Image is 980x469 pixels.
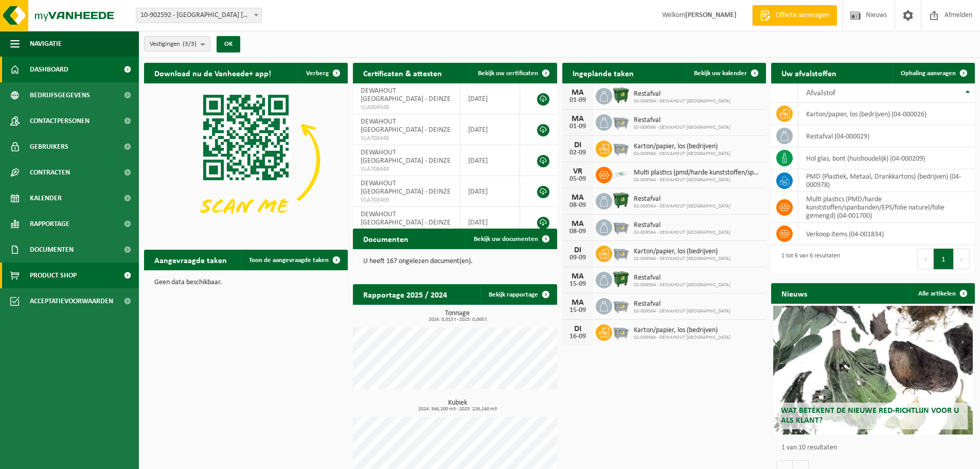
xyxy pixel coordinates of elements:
[773,10,832,21] span: Offerte aanvragen
[30,185,62,211] span: Kalender
[567,228,588,235] div: 08-09
[612,244,630,262] img: WB-2500-GAL-GY-01
[567,281,588,288] div: 15-09
[361,134,452,143] span: VLA708448
[30,108,90,134] span: Contactpersonen
[30,263,77,288] span: Product Shop
[634,116,730,125] span: Restafval
[353,284,457,304] h2: Rapportage 2025 / 2024
[781,444,970,451] p: 1 van 10 resultaten
[567,307,588,314] div: 15-09
[893,63,974,83] a: Ophaling aanvragen
[361,87,451,103] span: DEWAHOUT [GEOGRAPHIC_DATA] - DEINZE
[478,70,538,77] span: Bekijk uw certificaten
[361,180,451,196] span: DEWAHOUT [GEOGRAPHIC_DATA] - DEINZE
[353,229,419,249] h2: Documenten
[798,192,975,223] td: multi plastics (PMD/harde kunststoffen/spanbanden/EPS/folie naturel/folie gemengd) (04-001700)
[686,63,765,83] a: Bekijk uw kalender
[567,299,588,307] div: MA
[934,249,954,269] button: 1
[144,36,210,51] button: Vestigingen(3/3)
[634,90,730,98] span: Restafval
[910,283,974,304] a: Alle artikelen
[298,63,347,83] button: Verberg
[567,272,588,281] div: MA
[634,151,730,157] span: 02-009564 - DEWAHOUT [GEOGRAPHIC_DATA]
[634,308,730,315] span: 02-009564 - DEWAHOUT [GEOGRAPHIC_DATA]
[634,248,730,256] span: Karton/papier, los (bedrijven)
[634,300,730,308] span: Restafval
[460,114,521,145] td: [DATE]
[612,192,630,209] img: WB-1100-HPE-GN-01
[612,86,630,104] img: WB-1100-HPE-GN-01
[694,70,747,77] span: Bekijk uw kalender
[136,8,262,23] span: 10-902592 - DEWAHOUT NV - DEINZE
[136,8,261,23] span: 10-902592 - DEWAHOUT NV - DEINZE
[470,63,556,83] a: Bekijk uw certificaten
[634,98,730,105] span: 02-009564 - DEWAHOUT [GEOGRAPHIC_DATA]
[353,63,452,83] h2: Certificaten & attesten
[612,323,630,340] img: WB-2500-GAL-GY-01
[612,139,630,157] img: WB-2500-GAL-GY-01
[241,250,347,270] a: Toon de aangevraagde taken
[30,160,70,185] span: Contracten
[150,37,197,52] span: Vestigingen
[567,325,588,333] div: DI
[567,167,588,176] div: VR
[901,70,956,77] span: Ophaling aanvragen
[773,306,973,435] a: Wat betekent de nieuwe RED-richtlijn voor u als klant?
[30,211,69,237] span: Rapportage
[634,143,730,151] span: Karton/papier, los (bedrijven)
[217,36,240,53] button: OK
[562,63,644,83] h2: Ingeplande taken
[612,165,630,183] img: LP-SK-00500-LPE-16
[798,147,975,169] td: hol glas, bont (huishoudelijk) (04-000209)
[634,230,730,236] span: 02-009564 - DEWAHOUT [GEOGRAPHIC_DATA]
[361,165,452,173] span: VLA708449
[567,149,588,157] div: 02-09
[567,246,588,254] div: DI
[460,83,521,114] td: [DATE]
[634,195,730,203] span: Restafval
[917,249,934,269] button: Previous
[361,118,451,134] span: DEWAHOUT [GEOGRAPHIC_DATA] - DEINZE
[361,149,451,165] span: DEWAHOUT [GEOGRAPHIC_DATA] - DEINZE
[306,70,329,77] span: Verberg
[361,211,451,227] span: DEWAHOUT [GEOGRAPHIC_DATA] - DEINZE
[634,326,730,335] span: Karton/papier, los (bedrijven)
[954,249,970,269] button: Next
[358,317,557,322] span: 2024: 0,015 t - 2025: 0,000 t
[460,207,521,238] td: [DATE]
[634,169,761,177] span: Multi plastics (pmd/harde kunststoffen/spanbanden/eps/folie naturel/folie gemeng...
[567,220,588,228] div: MA
[634,221,730,230] span: Restafval
[752,5,837,26] a: Offerte aanvragen
[567,141,588,149] div: DI
[30,82,90,108] span: Bedrijfsgegevens
[30,288,113,314] span: Acceptatievoorwaarden
[612,297,630,314] img: WB-2500-GAL-GY-01
[567,97,588,104] div: 01-09
[634,274,730,282] span: Restafval
[466,229,556,249] a: Bekijk uw documenten
[567,194,588,202] div: MA
[612,270,630,288] img: WB-1100-HPE-GN-01
[30,31,62,57] span: Navigatie
[567,123,588,130] div: 01-09
[798,223,975,245] td: verkoop items (04-001834)
[634,335,730,341] span: 02-009564 - DEWAHOUT [GEOGRAPHIC_DATA]
[361,103,452,112] span: VLA904548
[685,11,737,19] strong: [PERSON_NAME]
[358,407,557,412] span: 2024: 346,200 m3 - 2025: 226,240 m3
[30,57,68,82] span: Dashboard
[363,258,546,265] p: U heeft 167 ongelezen document(en).
[771,63,847,83] h2: Uw afvalstoffen
[30,237,74,263] span: Documenten
[798,103,975,125] td: karton/papier, los (bedrijven) (04-000026)
[776,248,840,270] div: 1 tot 6 van 6 resultaten
[806,89,835,97] span: Afvalstof
[567,89,588,97] div: MA
[144,63,281,83] h2: Download nu de Vanheede+ app!
[567,115,588,123] div: MA
[249,257,329,264] span: Toon de aangevraagde taken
